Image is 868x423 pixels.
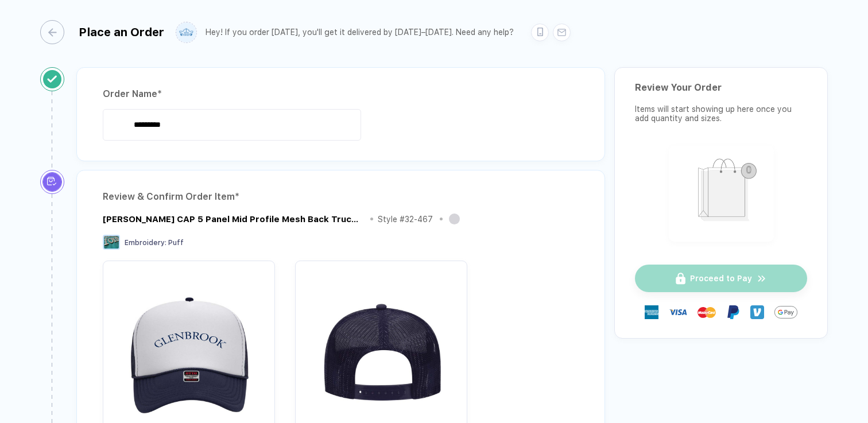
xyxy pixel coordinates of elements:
img: shopping_bag.png [674,151,769,234]
div: Items will start showing up here once you add quantity and sizes. [635,104,807,123]
div: Review & Confirm Order Item [103,188,579,206]
img: GPay [774,301,797,324]
img: express [645,305,658,319]
img: visa [669,303,687,321]
div: Review Your Order [635,82,807,93]
div: Style # 32-467 [378,215,433,224]
span: Puff [168,239,184,247]
span: Embroidery : [125,239,166,247]
div: Order Name [103,85,579,103]
div: Place an Order [79,25,164,39]
img: Paypal [726,305,740,319]
img: Venmo [750,305,764,319]
img: master-card [697,303,716,321]
div: OTTO CAP 5 Panel Mid Profile Mesh Back Trucker Hat [103,214,363,224]
img: Embroidery [103,235,120,250]
div: Hey! If you order [DATE], you'll get it delivered by [DATE]–[DATE]. Need any help? [206,28,514,37]
img: user profile [176,22,196,42]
